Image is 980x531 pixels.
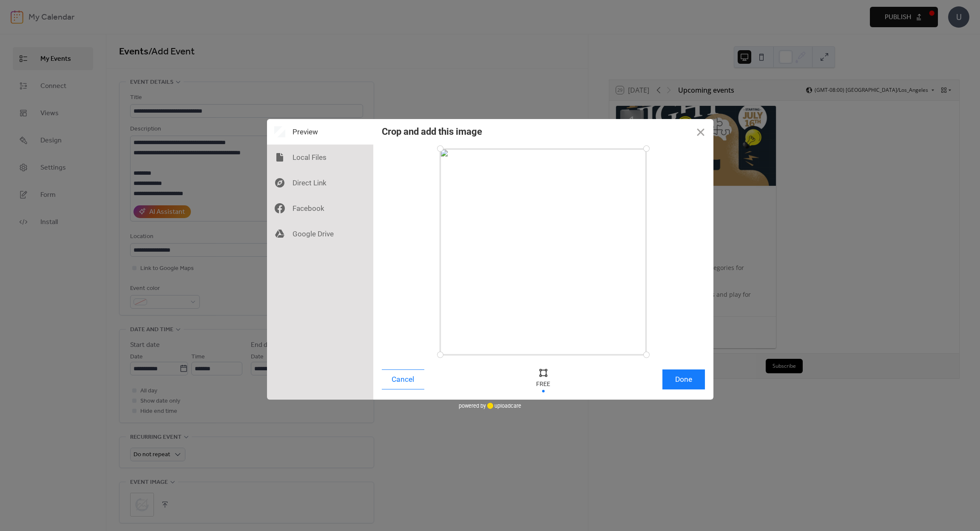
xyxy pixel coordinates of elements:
div: Facebook [267,196,373,221]
button: Cancel [382,369,424,389]
button: Close [688,119,713,145]
a: uploadcare [486,403,521,409]
div: powered by [459,400,521,412]
div: Direct Link [267,170,373,196]
button: Done [662,369,705,389]
div: Preview [267,119,373,145]
div: Crop and add this image [382,126,482,137]
div: Google Drive [267,221,373,247]
div: Local Files [267,145,373,170]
